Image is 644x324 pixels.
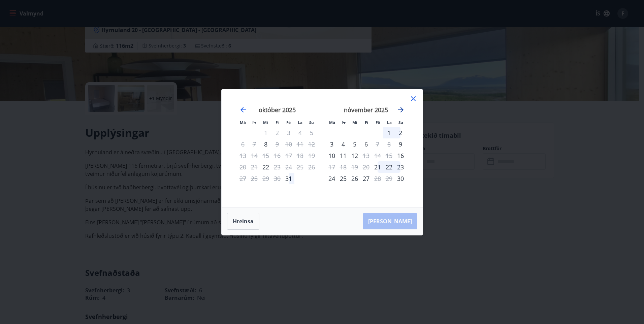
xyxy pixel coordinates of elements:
[349,150,360,161] div: 12
[326,173,337,184] td: Choose mánudagur, 24. nóvember 2025 as your check-in date. It’s available.
[337,138,349,150] td: Choose þriðjudagur, 4. nóvember 2025 as your check-in date. It’s available.
[249,173,260,184] td: Not available. þriðjudagur, 28. október 2025
[383,150,395,161] td: Not available. laugardagur, 15. nóvember 2025
[271,127,283,138] td: Not available. fimmtudagur, 2. október 2025
[283,173,294,184] div: Aðeins innritun í boði
[237,161,249,173] td: Not available. mánudagur, 20. október 2025
[260,161,271,173] td: Choose miðvikudagur, 22. október 2025 as your check-in date. It’s available.
[294,127,306,138] td: Not available. laugardagur, 4. október 2025
[372,138,383,150] td: Not available. föstudagur, 7. nóvember 2025
[383,127,395,138] td: Choose laugardagur, 1. nóvember 2025 as your check-in date. It’s available.
[360,138,372,150] td: Choose fimmtudagur, 6. nóvember 2025 as your check-in date. It’s available.
[294,138,306,150] td: Not available. laugardagur, 11. október 2025
[372,173,383,184] div: Aðeins útritun í boði
[360,173,372,184] td: Choose fimmtudagur, 27. nóvember 2025 as your check-in date. It’s available.
[237,173,249,184] td: Not available. mánudagur, 27. október 2025
[372,150,383,161] td: Not available. föstudagur, 14. nóvember 2025
[306,161,317,173] td: Not available. sunnudagur, 26. október 2025
[271,161,283,173] td: Not available. fimmtudagur, 23. október 2025
[349,138,360,150] div: 5
[249,138,260,150] td: Not available. þriðjudagur, 7. október 2025
[395,138,406,150] div: Aðeins innritun í boði
[239,106,247,114] div: Move backward to switch to the previous month.
[283,150,294,161] td: Not available. föstudagur, 17. október 2025
[372,161,383,173] td: Choose föstudagur, 21. nóvember 2025 as your check-in date. It’s available.
[329,120,335,125] small: Má
[376,120,380,125] small: Fö
[227,213,259,230] button: Hreinsa
[337,173,349,184] div: 25
[271,138,283,150] td: Not available. fimmtudagur, 9. október 2025
[260,173,271,184] td: Not available. miðvikudagur, 29. október 2025
[349,138,360,150] td: Choose miðvikudagur, 5. nóvember 2025 as your check-in date. It’s available.
[283,173,294,184] td: Choose föstudagur, 31. október 2025 as your check-in date. It’s available.
[326,161,337,173] td: Not available. mánudagur, 17. nóvember 2025
[395,150,406,161] div: Aðeins innritun í boði
[349,173,360,184] td: Choose miðvikudagur, 26. nóvember 2025 as your check-in date. It’s available.
[271,138,283,150] div: Aðeins útritun í boði
[283,138,294,150] td: Not available. föstudagur, 10. október 2025
[230,97,415,199] div: Calendar
[395,127,406,138] td: Choose sunnudagur, 2. nóvember 2025 as your check-in date. It’s available.
[326,173,337,184] div: 24
[397,106,405,114] div: Move forward to switch to the next month.
[395,150,406,161] td: Choose sunnudagur, 16. nóvember 2025 as your check-in date. It’s available.
[352,120,357,125] small: Mi
[259,106,296,114] strong: október 2025
[260,138,271,150] td: Choose miðvikudagur, 8. október 2025 as your check-in date. It’s available.
[365,120,368,125] small: Fi
[360,138,372,150] div: 6
[372,138,383,150] div: Aðeins útritun í boði
[306,127,317,138] td: Not available. sunnudagur, 5. október 2025
[344,106,388,114] strong: nóvember 2025
[286,120,291,125] small: Fö
[395,161,406,173] div: 23
[360,161,372,173] td: Not available. fimmtudagur, 20. nóvember 2025
[349,150,360,161] td: Choose miðvikudagur, 12. nóvember 2025 as your check-in date. It’s available.
[398,120,403,125] small: Su
[372,161,383,173] div: Aðeins innritun í boði
[283,161,294,173] td: Not available. föstudagur, 24. október 2025
[383,161,395,173] div: 22
[260,161,271,173] div: Aðeins innritun í boði
[237,150,249,161] td: Not available. mánudagur, 13. október 2025
[326,150,337,161] div: 10
[337,138,349,150] div: 4
[260,127,271,138] td: Not available. miðvikudagur, 1. október 2025
[249,161,260,173] td: Not available. þriðjudagur, 21. október 2025
[294,161,306,173] td: Not available. laugardagur, 25. október 2025
[360,150,372,161] div: Aðeins útritun í boði
[326,138,337,150] div: 3
[326,138,337,150] td: Choose mánudagur, 3. nóvember 2025 as your check-in date. It’s available.
[271,150,283,161] td: Not available. fimmtudagur, 16. október 2025
[240,120,246,125] small: Má
[383,161,395,173] td: Choose laugardagur, 22. nóvember 2025 as your check-in date. It’s available.
[294,150,306,161] td: Not available. laugardagur, 18. október 2025
[306,150,317,161] td: Not available. sunnudagur, 19. október 2025
[383,173,395,184] td: Not available. laugardagur, 29. nóvember 2025
[260,150,271,161] td: Not available. miðvikudagur, 15. október 2025
[395,127,406,138] div: 2
[271,173,283,184] td: Not available. fimmtudagur, 30. október 2025
[395,161,406,173] td: Choose sunnudagur, 23. nóvember 2025 as your check-in date. It’s available.
[349,173,360,184] div: 26
[298,120,302,125] small: La
[383,138,395,150] td: Not available. laugardagur, 8. nóvember 2025
[337,161,349,173] td: Not available. þriðjudagur, 18. nóvember 2025
[326,161,337,173] div: Aðeins útritun í boði
[349,161,360,173] td: Not available. miðvikudagur, 19. nóvember 2025
[372,173,383,184] td: Not available. föstudagur, 28. nóvember 2025
[260,138,271,150] div: Aðeins innritun í boði
[395,138,406,150] td: Choose sunnudagur, 9. nóvember 2025 as your check-in date. It’s available.
[249,150,260,161] td: Not available. þriðjudagur, 14. október 2025
[383,127,395,138] div: 1
[283,127,294,138] td: Not available. föstudagur, 3. október 2025
[252,120,256,125] small: Þr
[360,173,372,184] div: 27
[387,120,392,125] small: La
[337,150,349,161] td: Choose þriðjudagur, 11. nóvember 2025 as your check-in date. It’s available.
[263,120,268,125] small: Mi
[342,120,346,125] small: Þr
[395,173,406,184] td: Choose sunnudagur, 30. nóvember 2025 as your check-in date. It’s available.
[337,173,349,184] td: Choose þriðjudagur, 25. nóvember 2025 as your check-in date. It’s available.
